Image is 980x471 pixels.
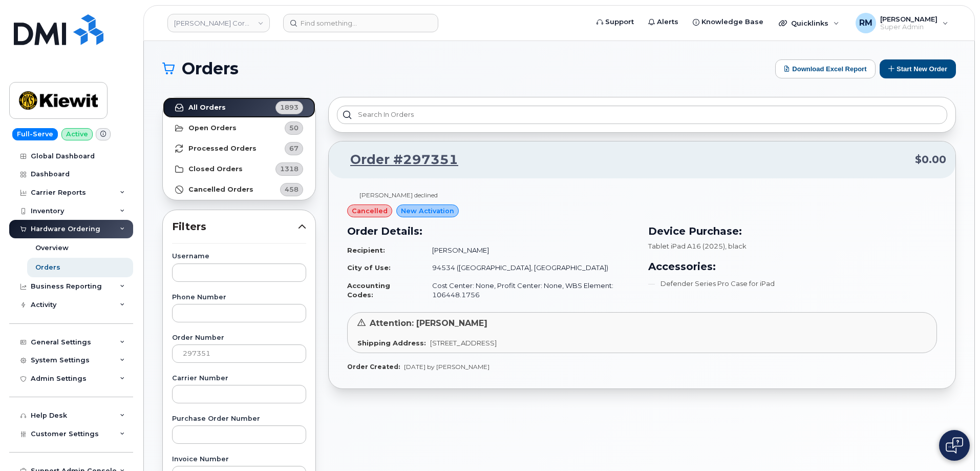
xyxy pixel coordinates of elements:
[357,339,426,347] strong: Shipping Address:
[347,223,636,239] h3: Order Details:
[347,363,400,371] strong: Order Created:
[648,223,937,239] h3: Device Purchase:
[188,186,253,194] strong: Cancelled Orders
[188,104,226,112] strong: All Orders
[404,363,489,371] span: [DATE] by [PERSON_NAME]
[182,61,239,76] span: Orders
[289,123,299,133] span: 50
[648,259,937,274] h3: Accessories:
[946,437,963,454] img: Open chat
[172,294,306,301] label: Phone Number
[423,259,636,277] td: 94534 ([GEOGRAPHIC_DATA], [GEOGRAPHIC_DATA])
[172,456,306,463] label: Invoice Number
[163,159,315,179] a: Closed Orders1318
[172,416,306,422] label: Purchase Order Number
[423,277,636,304] td: Cost Center: None, Profit Center: None, WBS Element: 106448.1756
[347,246,385,254] strong: Recipient:
[915,152,946,167] span: $0.00
[648,279,937,289] li: Defender Series Pro Case for iPad
[352,206,388,216] span: cancelled
[359,191,438,199] div: [PERSON_NAME] declined
[337,106,947,124] input: Search in orders
[280,164,299,174] span: 1318
[172,219,298,234] span: Filters
[648,242,725,250] span: Tablet iPad A16 (2025)
[163,179,315,200] a: Cancelled Orders458
[188,165,243,173] strong: Closed Orders
[775,59,876,78] button: Download Excel Report
[347,281,390,299] strong: Accounting Codes:
[880,59,956,78] button: Start New Order
[423,241,636,259] td: [PERSON_NAME]
[172,253,306,260] label: Username
[172,375,306,382] label: Carrier Number
[188,145,257,153] strong: Processed Orders
[188,124,237,132] strong: Open Orders
[725,242,747,250] span: , black
[163,138,315,159] a: Processed Orders67
[289,144,299,153] span: 67
[347,263,391,272] strong: City of Use:
[370,318,487,328] span: Attention: [PERSON_NAME]
[163,118,315,138] a: Open Orders50
[285,185,299,194] span: 458
[163,97,315,118] a: All Orders1893
[338,151,458,169] a: Order #297351
[430,339,497,347] span: [STREET_ADDRESS]
[172,335,306,341] label: Order Number
[401,206,454,216] span: New Activation
[280,103,299,112] span: 1893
